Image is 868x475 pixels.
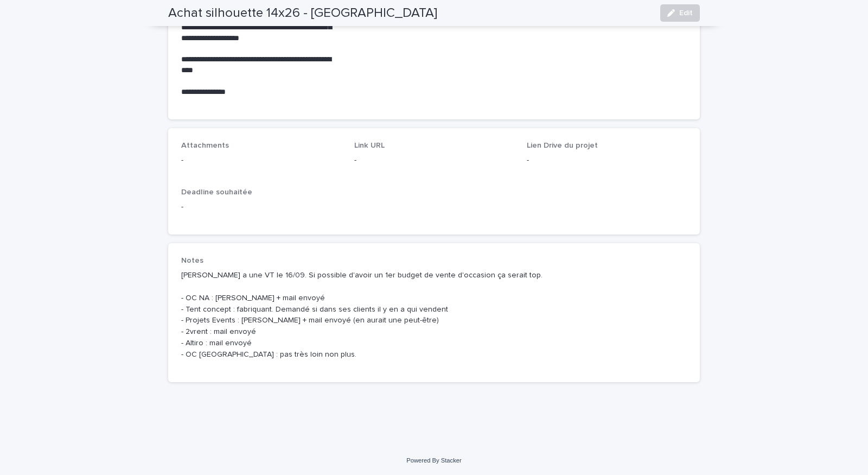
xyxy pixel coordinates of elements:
[527,142,598,149] span: Lien Drive du projet
[527,155,687,166] p: -
[181,257,203,264] span: Notes
[406,457,461,464] a: Powered By Stacker
[354,155,514,166] p: -
[168,5,437,21] h2: Achat silhouette 14x26 - [GEOGRAPHIC_DATA]
[181,270,687,360] p: [PERSON_NAME] a une VT le 16/09. Si possible d'avoir un 1er budget de vente d'occasion ça serait ...
[679,9,693,17] span: Edit
[181,155,341,166] p: -
[660,4,700,22] button: Edit
[354,142,385,149] span: Link URL
[181,142,229,149] span: Attachments
[181,201,687,213] p: -
[181,188,252,196] span: Deadline souhaitée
